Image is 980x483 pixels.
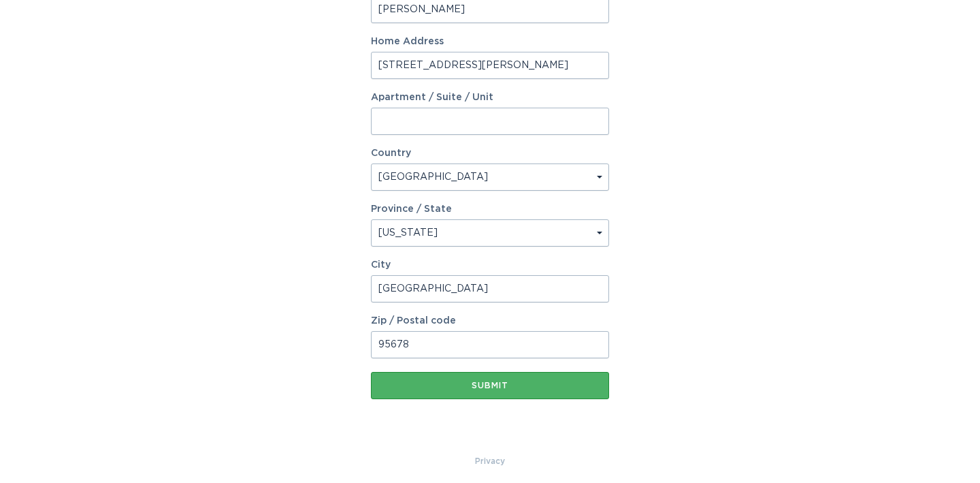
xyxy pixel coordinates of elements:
label: Home Address [371,37,609,46]
div: Submit [378,381,602,390]
button: Submit [371,372,609,399]
a: Privacy Policy & Terms of Use [475,454,505,469]
label: Apartment / Suite / Unit [371,93,609,102]
label: Country [371,149,411,158]
label: City [371,260,609,270]
label: Province / State [371,204,452,214]
label: Zip / Postal code [371,316,609,326]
